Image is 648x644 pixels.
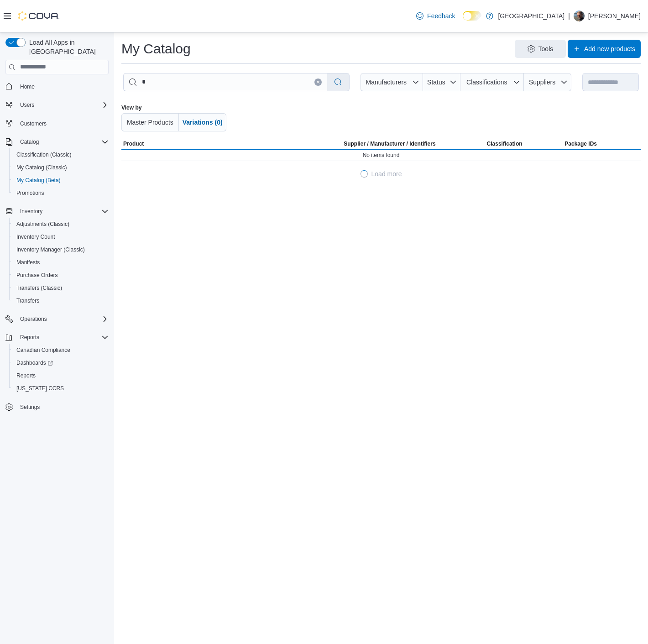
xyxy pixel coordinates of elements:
[16,346,70,354] span: Canadian Compliance
[9,344,112,356] button: Canadian Compliance
[363,152,400,159] span: No items found
[13,383,109,394] span: Washington CCRS
[16,385,64,392] span: [US_STATE] CCRS
[26,38,109,56] span: Load All Apps in [GEOGRAPHIC_DATA]
[13,370,109,381] span: Reports
[568,10,570,21] p: |
[9,187,112,199] button: Promotions
[13,244,109,255] span: Inventory Manager (Classic)
[16,402,43,413] a: Settings
[13,345,74,356] a: Canadian Compliance
[423,73,461,91] button: Status
[16,246,85,253] span: Inventory Manager (Classic)
[466,79,507,86] span: Classifications
[584,44,635,53] span: Add new products
[16,99,109,110] span: Users
[13,283,66,293] a: Transfers (Classic)
[9,294,112,307] button: Transfers
[371,169,402,178] span: Load more
[2,99,112,111] button: Users
[20,138,39,146] span: Catalog
[127,119,173,126] span: Master Products
[568,40,641,58] button: Add new products
[9,369,112,382] button: Reports
[463,21,463,21] span: Dark Mode
[344,140,435,147] div: Supplier / Manufacturer / Identifiers
[13,231,109,242] span: Inventory Count
[9,243,112,256] button: Inventory Manager (Classic)
[2,400,112,414] button: Settings
[9,269,112,282] button: Purchase Orders
[121,40,191,58] h1: My Catalog
[16,372,36,379] span: Reports
[18,11,59,21] img: Cova
[9,282,112,294] button: Transfers (Classic)
[5,76,109,438] nav: Complex example
[9,256,112,269] button: Manifests
[179,113,226,131] button: Variations (0)
[13,257,43,268] a: Manifests
[16,118,50,129] a: Customers
[13,219,109,230] span: Adjustments (Classic)
[13,357,57,368] a: Dashboards
[121,104,141,111] label: View by
[16,206,46,217] button: Inventory
[427,11,455,21] span: Feedback
[463,11,482,21] input: Dark Mode
[487,140,523,147] span: Classification
[20,315,47,323] span: Operations
[538,44,554,53] span: Tools
[9,356,112,369] a: Dashboards
[13,345,109,356] span: Canadian Compliance
[20,334,39,341] span: Reports
[9,161,112,174] button: My Catalog (Classic)
[20,403,40,411] span: Settings
[13,295,43,306] a: Transfers
[2,80,112,93] button: Home
[13,149,109,160] span: Classification (Classic)
[16,164,67,171] span: My Catalog (Classic)
[2,331,112,344] button: Reports
[13,188,109,199] span: Promotions
[16,359,53,367] span: Dashboards
[498,10,564,21] p: [GEOGRAPHIC_DATA]
[183,119,223,126] span: Variations (0)
[2,136,112,148] button: Catalog
[524,73,571,91] button: Suppliers
[123,140,144,147] span: Product
[9,382,112,395] button: [US_STATE] CCRS
[20,101,34,109] span: Users
[20,120,47,127] span: Customers
[16,332,43,343] button: Reports
[13,162,71,173] a: My Catalog (Classic)
[16,233,55,241] span: Inventory Count
[16,272,58,279] span: Purchase Orders
[16,151,72,158] span: Classification (Classic)
[16,99,38,110] button: Users
[9,230,112,243] button: Inventory Count
[460,73,524,91] button: Classifications
[16,118,109,129] span: Customers
[16,401,109,413] span: Settings
[20,208,42,215] span: Inventory
[13,162,109,173] span: My Catalog (Classic)
[13,231,59,242] a: Inventory Count
[9,218,112,230] button: Adjustments (Classic)
[16,136,42,147] button: Catalog
[16,220,69,228] span: Adjustments (Classic)
[9,174,112,187] button: My Catalog (Beta)
[13,370,39,381] a: Reports
[331,140,435,147] span: Supplier / Manufacturer / Identifiers
[16,189,44,197] span: Promotions
[515,40,566,58] button: Tools
[2,117,112,130] button: Customers
[13,257,109,268] span: Manifests
[314,79,322,86] button: Clear input
[13,295,109,306] span: Transfers
[2,205,112,218] button: Inventory
[413,7,459,25] a: Feedback
[13,270,62,281] a: Purchase Orders
[564,140,597,147] span: Package IDs
[366,79,407,86] span: Manufacturers
[588,10,641,21] p: [PERSON_NAME]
